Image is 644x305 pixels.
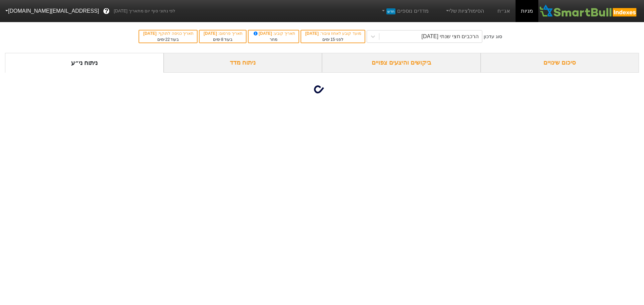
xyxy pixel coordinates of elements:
span: לפי נתוני סוף יום מתאריך [DATE] [114,8,175,14]
span: ? [105,7,108,16]
div: תאריך קובע : [252,30,295,36]
span: חדש [386,8,395,14]
div: בעוד ימים [203,36,243,43]
a: הסימולציות שלי [442,4,487,18]
span: [DATE] [143,31,158,36]
div: ניתוח ני״ע [5,53,164,73]
div: תאריך פרסום : [203,30,243,36]
div: סיכום שינויים [481,53,639,73]
div: ניתוח מדד [164,53,322,73]
span: מחר [270,37,277,42]
span: 15 [330,37,335,42]
img: SmartBull [538,4,639,18]
span: [DATE] [305,31,320,36]
span: 22 [165,37,170,42]
div: תאריך כניסה לתוקף : [143,30,194,36]
span: 8 [221,37,223,42]
div: סוג עדכון [484,33,502,40]
div: לפני ימים [305,36,361,43]
div: ביקושים והיצעים צפויים [322,53,481,73]
span: [DATE] [204,31,218,36]
img: loading... [314,81,330,97]
div: הרכבים חצי שנתי [DATE] [421,32,479,41]
a: מדדים נוספיםחדש [378,4,431,18]
div: מועד קובע לאחוז ציבור : [305,30,361,36]
div: בעוד ימים [143,36,194,43]
span: [DATE] [253,31,273,36]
